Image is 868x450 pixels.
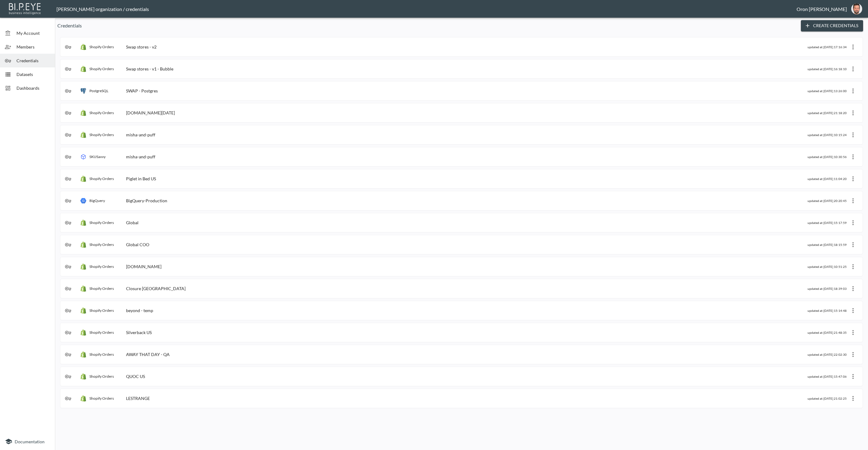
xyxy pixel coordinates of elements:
[89,110,114,115] p: Shopify Orders
[89,67,114,71] p: Shopify Orders
[80,373,86,380] img: shopify orders
[126,198,167,203] div: BigQuery-Production
[848,86,858,96] button: more
[89,45,114,49] p: Shopify Orders
[126,88,158,93] div: SWAP - Postgres
[16,85,50,91] span: Dashboards
[808,111,847,115] div: updated at: [DATE] 21:18:20
[126,154,155,159] div: misha-and-puff
[848,394,858,403] button: more
[80,286,86,292] img: shopify orders
[808,221,847,225] div: updated at: [DATE] 15:17:59
[89,88,108,93] p: PostgreSQL
[848,174,858,184] button: more
[847,2,866,16] button: oron@bipeye.com
[89,132,114,137] p: Shopify Orders
[5,438,50,445] a: Documentation
[126,110,175,115] div: [DOMAIN_NAME][DATE]
[808,375,847,378] div: updated at: [DATE] 15:47:06
[126,66,173,71] div: Swap stores - v1 - Bubble
[89,220,114,225] p: Shopify Orders
[126,132,155,137] div: misha-and-puff
[57,22,796,29] p: Credentials
[80,351,86,358] img: shopify orders
[848,218,858,228] button: more
[126,176,156,181] div: Piglet in Bed US
[126,242,149,247] div: Global COO
[808,133,847,137] div: updated at: [DATE] 10:15:24
[126,264,161,269] div: [DOMAIN_NAME]
[848,350,858,359] button: more
[808,265,847,268] div: updated at: [DATE] 10:51:25
[848,152,858,162] button: more
[126,330,152,335] div: Silverback US
[126,396,150,401] div: LESTRANGE
[808,45,847,49] div: updated at: [DATE] 17:16:34
[16,71,50,77] span: Datasets
[126,44,157,49] div: Swap stores - v2
[89,308,114,313] p: Shopify Orders
[808,331,847,334] div: updated at: [DATE] 21:48:35
[848,42,858,52] button: more
[80,132,86,138] img: shopify orders
[808,287,847,290] div: updated at: [DATE] 18:39:03
[808,155,847,159] div: updated at: [DATE] 10:30:56
[80,154,86,160] img: SKUSavvy
[80,110,86,116] img: shopify orders
[16,57,50,64] span: Credentials
[89,396,114,401] p: Shopify Orders
[89,374,114,379] p: Shopify Orders
[808,199,847,203] div: updated at: [DATE] 20:20:45
[848,262,858,272] button: more
[848,306,858,315] button: more
[80,176,86,182] img: shopify orders
[89,286,114,291] p: Shopify Orders
[89,154,106,159] p: SKUSavvy
[848,240,858,250] button: more
[126,220,139,225] div: Global
[15,439,45,444] span: Documentation
[89,176,114,181] p: Shopify Orders
[801,20,863,31] button: Create Credentials
[797,6,847,12] div: Oron [PERSON_NAME]
[80,264,86,270] img: shopify orders
[808,177,847,181] div: updated at: [DATE] 11:04:20
[848,130,858,140] button: more
[89,330,114,335] p: Shopify Orders
[80,66,86,72] img: shopify orders
[848,64,858,74] button: more
[80,198,86,204] img: big query icon
[80,44,86,50] img: shopify orders
[808,353,847,356] div: updated at: [DATE] 22:02:30
[851,3,862,14] img: f7df4f0b1e237398fe25aedd0497c453
[16,30,50,36] span: My Account
[80,88,86,94] img: postgres icon
[126,286,186,291] div: Closure [GEOGRAPHIC_DATA]
[808,309,847,312] div: updated at: [DATE] 15:14:48
[80,242,86,248] img: shopify orders
[808,67,847,71] div: updated at: [DATE] 16:18:10
[848,196,858,206] button: more
[89,198,105,203] p: BigQuery
[80,329,86,336] img: shopify orders
[808,397,847,400] div: updated at: [DATE] 21:02:25
[126,352,170,357] div: AWAY THAT DAY - QA
[8,2,43,15] img: bipeye-logo
[848,284,858,293] button: more
[848,108,858,118] button: more
[126,374,145,379] div: QUOC US
[56,6,797,12] div: [PERSON_NAME] organization / credentials
[808,243,847,247] div: updated at: [DATE] 18:15:59
[89,264,114,269] p: Shopify Orders
[808,89,847,93] div: updated at: [DATE] 13:26:00
[16,44,50,50] span: Members
[80,395,86,401] img: shopify orders
[126,308,153,313] div: beyond - temp
[80,220,86,226] img: shopify orders
[89,352,114,357] p: Shopify Orders
[89,242,114,247] p: Shopify Orders
[848,372,858,381] button: more
[848,328,858,337] button: more
[80,308,86,314] img: shopify orders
